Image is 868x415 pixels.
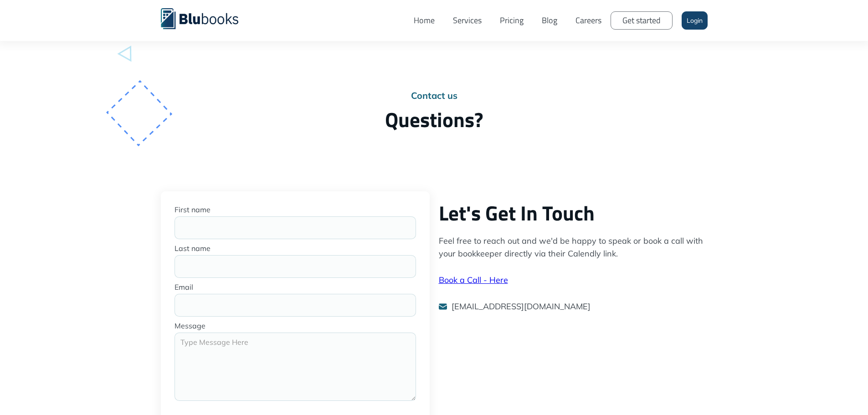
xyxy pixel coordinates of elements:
[452,300,591,313] p: [EMAIL_ADDRESS][DOMAIN_NAME]
[439,235,708,260] p: Feel free to reach out and we'd be happy to speak or book a call with your bookkeeper directly vi...
[533,7,566,34] a: Blog
[491,7,533,34] a: Pricing
[175,321,416,330] label: Message
[566,7,611,34] a: Careers
[611,11,673,30] a: Get started
[405,7,444,34] a: Home
[682,11,708,30] a: Login
[161,107,708,132] h2: Questions?
[161,91,708,100] div: Contact us
[175,205,416,214] label: First name
[439,200,708,225] h2: Let's Get In Touch
[444,7,491,34] a: Services
[161,7,252,29] a: home
[175,282,416,292] label: Email
[439,275,508,285] a: Book a Call - Here
[175,244,416,253] label: Last name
